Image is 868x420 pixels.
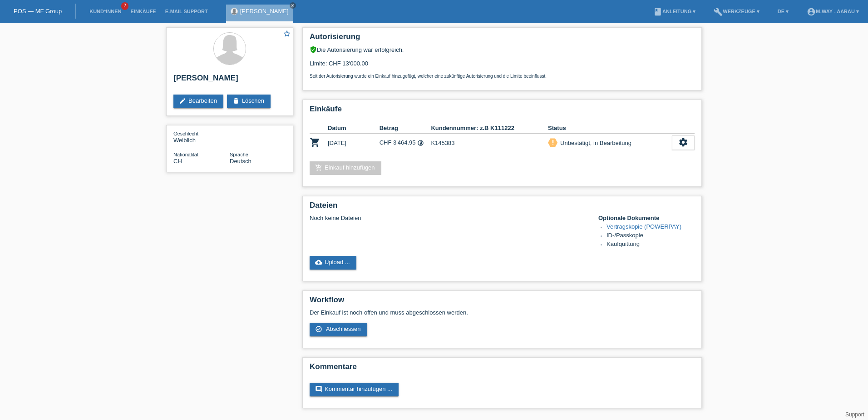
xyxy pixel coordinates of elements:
[315,325,322,333] i: check_circle_outline
[173,158,182,165] span: Schweiz
[845,411,864,418] a: Support
[310,323,367,336] a: check_circle_outline Abschliessen
[709,9,764,14] a: buildWerkzeuge ▾
[607,232,695,240] li: ID-/Passkopie
[310,215,587,221] div: Noch keine Dateien
[310,32,695,46] h2: Autorisierung
[310,256,356,270] a: cloud_uploadUpload ...
[310,309,695,316] p: Der Einkauf ist noch offen und muss abgeschlossen werden.
[310,362,695,376] h2: Kommentare
[380,123,431,134] th: Betrag
[310,383,399,396] a: commentKommentar hinzufügen ...
[240,8,289,15] a: [PERSON_NAME]
[548,123,672,134] th: Status
[417,140,424,146] i: Fixe Raten (4 Raten)
[773,9,793,14] a: DE ▾
[326,325,361,332] span: Abschliessen
[290,2,296,9] a: close
[328,123,380,134] th: Datum
[315,164,322,171] i: add_shopping_cart
[227,95,271,108] a: deleteLöschen
[380,134,431,152] td: CHF 3'464.95
[431,123,548,134] th: Kundennummer: z.B K111222
[230,158,252,165] span: Deutsch
[173,74,286,87] h2: [PERSON_NAME]
[550,139,556,145] i: priority_high
[431,134,548,152] td: K145383
[310,74,695,79] p: Seit der Autorisierung wurde ein Einkauf hinzugefügt, welcher eine zukünftige Autorisierung und d...
[649,9,700,14] a: bookAnleitung ▾
[310,105,695,118] h2: Einkäufe
[126,9,160,14] a: Einkäufe
[230,152,248,157] span: Sprache
[653,7,662,16] i: book
[607,240,695,249] li: Kaufquittung
[315,259,322,266] i: cloud_upload
[315,385,322,393] i: comment
[310,201,695,215] h2: Dateien
[310,161,381,175] a: add_shopping_cartEinkauf hinzufügen
[310,53,695,79] div: Limite: CHF 13'000.00
[179,97,186,105] i: edit
[678,137,688,147] i: settings
[802,9,863,14] a: account_circlem-way - Aarau ▾
[173,131,198,136] span: Geschlecht
[598,215,695,221] h4: Optionale Dokumente
[14,8,62,15] a: POS — MF Group
[173,152,198,157] span: Nationalität
[310,46,695,53] div: Die Autorisierung war erfolgreich.
[310,137,321,148] i: POSP00028529
[283,30,291,38] i: star_border
[291,3,295,8] i: close
[283,30,291,39] a: star_border
[173,130,230,144] div: Weiblich
[232,97,240,105] i: delete
[173,95,223,108] a: editBearbeiten
[310,46,317,53] i: verified_user
[807,7,816,16] i: account_circle
[310,295,695,309] h2: Workflow
[328,134,380,152] td: [DATE]
[121,2,128,10] span: 2
[85,9,126,14] a: Kund*innen
[557,138,631,148] div: Unbestätigt, in Bearbeitung
[161,9,212,14] a: E-Mail Support
[714,7,723,16] i: build
[607,223,681,230] a: Vertragskopie (POWERPAY)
